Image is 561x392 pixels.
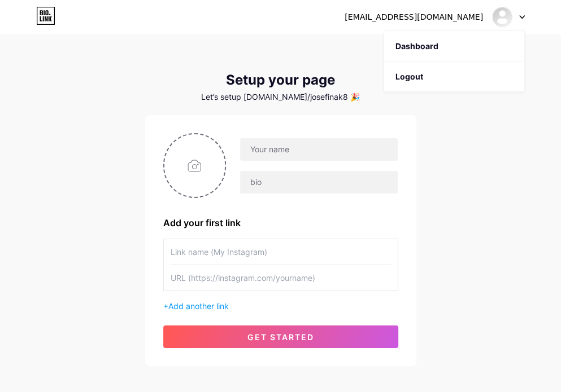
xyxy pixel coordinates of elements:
input: bio [240,171,397,193]
div: Add your first link [163,216,398,230]
input: Link name (My Instagram) [171,239,391,265]
div: Let’s setup [DOMAIN_NAME]/josefinak8 🎉 [145,93,416,102]
span: get started [247,332,314,342]
li: Logout [384,61,524,92]
div: Setup your page [145,72,416,88]
input: Your name [240,138,397,161]
input: URL (https://instagram.com/yourname) [171,265,391,290]
a: Dashboard [384,31,524,61]
div: + [163,300,398,312]
div: [EMAIL_ADDRESS][DOMAIN_NAME] [345,11,483,23]
span: Add another link [168,301,229,311]
button: get started [163,325,398,348]
img: Josefina Vecchietti [492,6,513,28]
